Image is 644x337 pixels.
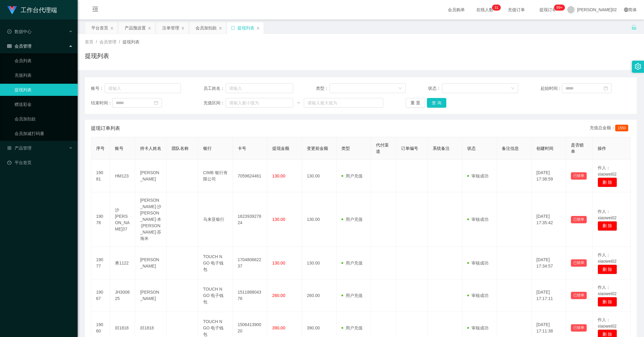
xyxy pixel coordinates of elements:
i: 图标： 向下 [511,86,515,91]
button: 已锁单 [571,324,587,332]
span: / [96,39,97,44]
i: 图标： 设置 [635,63,641,70]
td: 130.00 [302,192,337,247]
button: 已锁单 [571,216,587,223]
i: 图标： 关闭 [148,26,151,30]
td: 勇1122 [110,247,135,279]
span: 状态 [467,146,476,151]
font: 产品管理 [15,146,32,150]
font: 数据中心 [15,29,32,34]
span: 类型： [316,85,330,92]
span: 130.00 [272,217,285,222]
i: 图标： 关闭 [256,26,260,30]
td: [PERSON_NAME] [135,279,167,312]
font: 简体 [628,7,637,12]
i: 图标： 关闭 [219,26,222,30]
td: 19081 [91,160,110,192]
span: / [119,39,120,44]
button: 重 置 [406,98,425,108]
span: 是否锁单 [571,143,584,154]
a: 会员加扣款 [15,113,73,125]
span: 提现列表 [122,39,139,44]
a: 赠送彩金 [15,98,73,110]
td: 19077 [91,247,110,279]
span: 1550 [615,125,628,131]
td: 沙[PERSON_NAME]37 [110,192,135,247]
td: JH300825 [110,279,135,312]
button: 查 询 [427,98,446,108]
span: 结束时间： [91,100,112,106]
font: 会员管理 [15,44,32,49]
span: 操作 [598,146,606,151]
font: 审核成功 [471,293,488,298]
td: [PERSON_NAME] [135,247,167,279]
div: 注单管理 [162,22,179,34]
td: [DATE] 17:34:57 [532,247,566,279]
span: 变更前金额 [307,146,328,151]
font: 审核成功 [471,217,488,222]
span: 持卡人姓名 [140,146,161,151]
span: 提现金额 [272,146,289,151]
td: [PERSON_NAME]·沙[PERSON_NAME]·本·[PERSON_NAME]·苏海米 [135,192,167,247]
div: 会员加扣款 [196,22,217,34]
input: 请输入最小值为 [226,98,293,108]
font: 充值订单 [508,7,525,12]
font: 用户充值 [346,174,363,178]
span: 序号 [96,146,105,151]
span: 团队名称 [172,146,189,151]
td: 马来亚银行 [198,192,233,247]
i: 图标： 关闭 [181,26,185,30]
img: logo.9652507e.png [7,6,17,15]
font: 审核成功 [471,174,488,178]
sup: 31 [492,5,501,11]
font: 审核成功 [471,261,488,265]
td: TOUCH N GO 电子钱包 [198,247,233,279]
i: 图标： menu-fold [85,0,106,20]
td: [DATE] 17:38:59 [532,160,566,192]
button: 已锁单 [571,259,587,267]
span: 首页 [85,39,93,44]
h1: 提现列表 [85,51,109,60]
font: 用户充值 [346,217,363,222]
button: 已锁单 [571,172,587,180]
a: 工作台代理端 [7,7,57,12]
input: 请输入最大值为 [304,98,383,108]
span: 作人：xiaowei02 [598,252,616,264]
font: 用户充值 [346,261,363,265]
span: 类型 [341,146,350,151]
span: 会员管理 [99,39,116,44]
span: 充值区间： [203,100,226,106]
i: 图标： check-circle-o [7,29,12,34]
sup: 1033 [554,5,565,11]
td: 260.00 [302,279,337,312]
span: 作人：xiaowei02 [598,317,616,329]
td: TOUCH N GO 电子钱包 [198,279,233,312]
button: 已锁单 [571,292,587,299]
td: 19078 [91,192,110,247]
span: 创建时间 [536,146,553,151]
span: ~ [293,100,304,106]
i: 图标： 关闭 [110,26,114,30]
a: 会员加减打码量 [15,127,73,140]
h1: 工作台代理端 [21,0,57,20]
td: HM123 [110,160,135,192]
td: 162393927824 [233,192,267,247]
span: 390.00 [272,325,285,330]
span: 作人：xiaowei02 [598,165,616,177]
font: 充值总金额： [590,125,615,130]
span: 订单编号 [401,146,418,151]
a: 充值列表 [15,69,73,81]
input: 请输入 [105,83,181,93]
button: 删 除 [598,297,617,307]
td: [DATE] 17:35:42 [532,192,566,247]
span: 备注信息 [502,146,519,151]
span: 账号 [115,146,123,151]
i: 图标： 向下 [398,86,402,91]
button: 删 除 [598,221,617,231]
i: 图标: sync [231,26,235,30]
i: 图标： 日历 [154,101,158,105]
font: 用户充值 [346,325,363,330]
font: 在线人数 [476,7,493,12]
span: 代付渠道 [376,143,389,154]
i: 图标： AppStore-O [7,146,12,150]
